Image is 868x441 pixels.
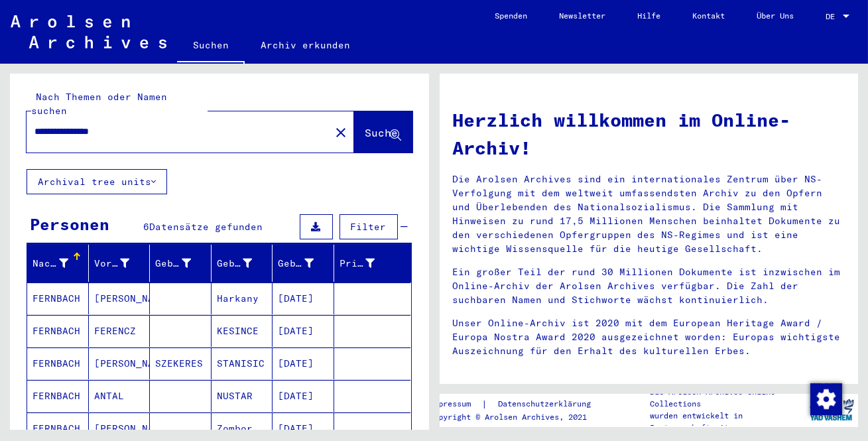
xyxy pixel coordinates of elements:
p: Ein großer Teil der rund 30 Millionen Dokumente ist inzwischen im Online-Archiv der Arolsen Archi... [453,265,845,307]
img: yv_logo.png [807,393,857,426]
div: | [429,397,607,411]
mat-header-cell: Nachname [27,245,89,282]
div: Geburt‏ [217,257,253,271]
a: Datenschutzerklärung [487,397,607,411]
button: Clear [328,119,354,145]
div: Zustimmung ändern [810,383,841,414]
span: 6 [143,221,149,233]
mat-cell: [DATE] [273,380,334,412]
mat-cell: [DATE] [273,347,334,379]
span: DE [826,12,840,21]
mat-header-cell: Prisoner # [334,245,411,282]
mat-header-cell: Geburtsdatum [273,245,334,282]
mat-icon: close [333,125,349,141]
span: Datensätze gefunden [149,221,263,233]
div: Prisoner # [340,257,375,271]
mat-cell: FERNBACH [27,380,89,412]
p: Unser Online-Archiv ist 2020 mit dem European Heritage Award / Europa Nostra Award 2020 ausgezeic... [453,316,845,358]
img: Arolsen_neg.svg [11,15,166,48]
div: Personen [30,212,109,236]
div: Vorname [94,257,130,271]
div: Geburtsdatum [278,253,334,274]
mat-label: Nach Themen oder Namen suchen [31,91,167,117]
mat-header-cell: Vorname [89,245,151,282]
button: Filter [340,214,398,239]
p: Die Arolsen Archives sind ein internationales Zentrum über NS-Verfolgung mit dem weltweit umfasse... [453,172,845,256]
div: Geburtsname [155,257,191,271]
span: Filter [351,221,387,233]
mat-cell: [PERSON_NAME] [89,283,151,314]
h1: Herzlich willkommen im Online-Archiv! [453,106,845,162]
span: Suche [365,126,399,139]
img: Zustimmung ändern [810,383,842,415]
mat-cell: [DATE] [273,283,334,314]
mat-cell: FERNBACH [27,347,89,379]
mat-cell: ANTAL [89,380,151,412]
mat-cell: KESINCE [212,315,273,347]
mat-cell: FERNBACH [27,283,89,314]
mat-cell: [PERSON_NAME] [89,347,151,379]
div: Prisoner # [340,253,395,274]
mat-cell: SZEKERES [150,347,212,379]
div: Nachname [32,257,68,271]
div: Geburtsdatum [278,257,314,271]
div: Nachname [32,253,88,274]
p: wurden entwickelt in Partnerschaft mit [650,410,806,434]
mat-cell: NUSTAR [212,380,273,412]
p: Copyright © Arolsen Archives, 2021 [429,411,607,423]
p: Die Arolsen Archives Online-Collections [650,386,806,410]
mat-cell: Harkany [212,283,273,314]
mat-header-cell: Geburt‏ [212,245,273,282]
button: Archival tree units [27,169,167,194]
a: Suchen [177,29,245,64]
a: Archiv erkunden [245,29,366,61]
mat-cell: FERENCZ [89,315,151,347]
mat-cell: [DATE] [273,315,334,347]
mat-cell: STANISIC [212,347,273,379]
div: Vorname [94,253,150,274]
div: Geburtsname [155,253,211,274]
button: Suche [354,111,412,153]
a: Impressum [429,397,481,411]
mat-cell: FERNBACH [27,315,89,347]
mat-header-cell: Geburtsname [150,245,212,282]
div: Geburt‏ [217,253,273,274]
